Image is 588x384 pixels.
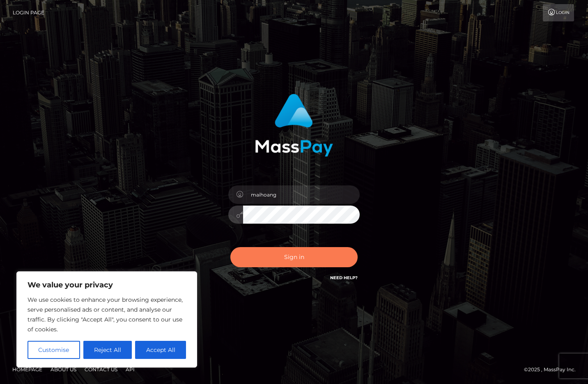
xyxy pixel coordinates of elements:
[28,280,186,290] p: We value your privacy
[255,94,333,157] img: MassPay Login
[28,341,80,359] button: Customise
[330,275,358,280] a: Need Help?
[9,363,46,376] a: Homepage
[524,365,582,374] div: © 2025 , MassPay Inc.
[47,363,80,376] a: About Us
[243,185,360,204] input: Username...
[230,247,358,267] button: Sign in
[81,363,121,376] a: Contact Us
[28,295,186,334] p: We use cookies to enhance your browsing experience, serve personalised ads or content, and analys...
[83,341,132,359] button: Reject All
[135,341,186,359] button: Accept All
[543,4,574,21] a: Login
[13,4,44,21] a: Login Page
[122,363,138,376] a: API
[16,271,197,368] div: We value your privacy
